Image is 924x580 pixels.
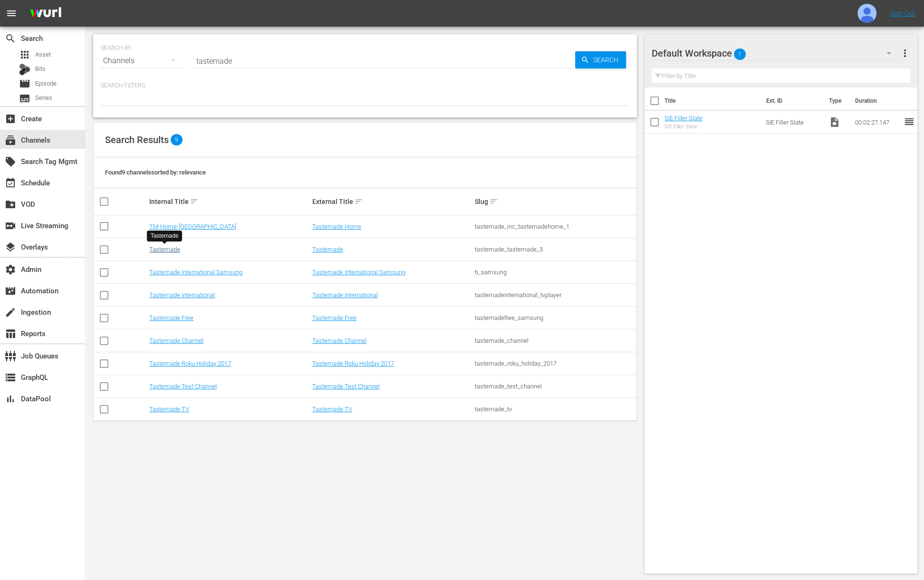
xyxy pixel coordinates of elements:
[475,360,635,367] div: tastemade_roku_holiday_2017
[762,111,825,134] td: SIE Filler Slate
[5,328,16,339] span: Reports
[5,242,16,253] span: Overlays
[5,350,16,362] span: Job Queues
[149,223,236,230] a: TM-Home-[GEOGRAPHIC_DATA]
[23,2,68,25] img: ans4CAIJ8jUAAAAAAAAAAAAAAAAAAAAAAAAgQb4GAAAAAAAAAAAAAAAAAAAAAAAAJMjXAAAAAAAAAAAAAAAAAAAAAAAAgAT5G...
[149,360,231,367] a: Tastemade Roku Holiday 2017
[101,48,184,74] div: Channels
[149,314,193,321] a: Tastemade Free
[35,93,52,103] span: Series
[475,383,635,390] div: tastemade_test_channel
[35,79,57,88] span: Episode
[857,4,876,23] img: photo.jpg
[475,196,635,207] div: Slug
[475,314,635,321] div: tastemadefree_samsung
[849,87,906,114] th: Duration
[475,246,635,253] div: tastemade_tastemade_3
[19,64,30,75] div: Bits
[149,269,242,276] a: Tastemade International Samsung
[5,220,16,232] span: Live Streaming
[312,269,405,276] a: Tastemade International Samsung
[19,93,30,104] span: subtitles
[903,116,914,127] span: reorder
[899,42,910,65] button: more_vert
[312,246,343,253] a: Tastemade
[575,51,626,68] button: Search
[355,197,363,206] span: sort
[312,383,380,390] a: Tastemade Test Channel
[5,113,16,125] span: Create
[890,10,915,17] a: Sign Out
[312,291,378,299] a: Tastemade International
[312,360,394,367] a: Tastemade Roku Holiday 2017
[734,44,746,64] span: 1
[851,111,903,134] td: 00:02:27.147
[5,135,16,146] span: Channels
[149,406,189,413] a: Tastemade TV
[490,197,498,206] span: sort
[475,406,635,413] div: tastemade_tv
[589,51,626,68] span: Search
[171,134,183,145] span: 9
[6,8,17,19] span: menu
[664,124,703,130] div: SIE Filler Slate
[475,291,635,299] div: tastemadeinternational_tvplayer
[149,246,180,253] a: Tastemade
[35,64,46,74] span: Bits
[149,196,309,207] div: Internal Title
[5,285,16,297] span: Automation
[5,33,16,44] span: Search
[652,40,900,67] div: Default Workspace
[312,196,472,207] div: External Title
[664,115,703,122] a: SIE Filler Slate
[35,50,51,59] span: Asset
[5,156,16,167] span: Search Tag Mgmt
[828,116,840,128] span: Video
[151,232,179,240] div: Tastemade
[190,197,199,206] span: sort
[19,49,30,60] span: Asset
[5,372,16,383] span: GraphQL
[475,269,635,276] div: ti_samsung
[312,314,356,321] a: Tastemade Free
[823,87,849,114] th: Type
[101,82,629,90] p: Search Filters:
[105,134,169,145] span: Search Results
[312,223,361,230] a: Tastemade Home
[312,406,352,413] a: Tastemade TV
[19,78,30,89] span: movie
[5,177,16,189] span: Schedule
[5,307,16,318] span: Ingestion
[5,393,16,405] span: DataPool
[760,87,823,114] th: Ext. ID
[5,264,16,275] span: Admin
[149,383,217,390] a: Tastemade Test Channel
[5,199,16,210] span: VOD
[475,337,635,344] div: tastemade_channel
[149,291,215,299] a: Tastemade International
[105,169,206,176] span: Found 9 channels sorted by: relevance
[149,337,203,344] a: Tastemade Channel
[899,48,910,59] span: more_vert
[312,337,366,344] a: Tastemade Channel
[475,223,635,230] div: tastemade_inc_tastemadehome_1
[664,87,760,114] th: Title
